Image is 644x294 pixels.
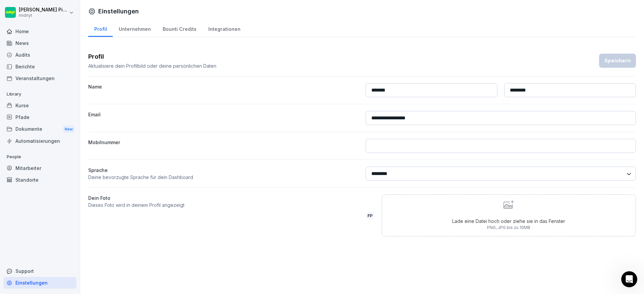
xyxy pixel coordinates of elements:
[366,211,375,220] div: FP
[98,7,139,16] h1: Einstellungen
[13,48,121,70] p: Hi [PERSON_NAME] 👋
[26,226,41,231] span: Home
[13,70,121,93] p: Wie können wir helfen?
[88,20,113,37] a: Profil
[88,52,216,61] h3: Profil
[202,20,246,37] a: Integrationen
[621,271,637,287] iframe: Intercom live chat
[3,61,76,72] a: Berichte
[91,11,105,24] img: Profile image for Miriam
[3,89,76,100] p: Library
[3,111,76,123] a: Pfade
[3,25,76,37] a: Home
[3,152,76,162] p: People
[452,225,565,231] p: PNG, JPG bis zu 10MB
[13,14,52,23] img: logo
[88,194,359,201] label: Dein Foto
[88,62,216,69] p: Aktualisiere dein Profilbild oder deine persönlichen Daten
[604,57,631,64] div: Speichern
[113,20,157,37] a: Unternehmen
[3,135,76,147] a: Automatisierungen
[87,226,115,231] span: Nachrichten
[3,123,76,135] div: Dokumente
[19,7,68,13] p: [PERSON_NAME] Picciolo
[3,72,76,84] a: Veranstaltungen
[63,125,74,133] div: New
[88,139,359,153] label: Mobilnummer
[3,174,76,186] a: Standorte
[14,107,112,114] div: Sende uns eine Nachricht
[3,265,76,277] div: Support
[115,11,127,23] div: Schließen
[3,162,76,174] a: Mitarbeiter
[88,83,359,97] label: Name
[88,201,359,209] p: Dieses Foto wird in deinem Profil angezeigt
[66,11,79,24] img: Profile image for Deniz
[67,209,134,236] button: Nachrichten
[14,143,112,150] div: Besuchen Sie unsere Webseite
[78,11,92,24] img: Profile image for Ziar
[452,218,565,225] p: Lade eine Datei hoch oder ziehe sie in das Fenster
[14,114,112,128] div: Wir antworten in der Regel in ein paar Minuten
[88,111,359,125] label: Email
[3,49,76,61] a: Audits
[3,277,76,289] a: Einstellungen
[157,20,202,37] a: Bounti Credits
[7,102,127,134] div: Sende uns eine NachrichtWir antworten in der Regel in ein paar Minuten
[3,100,76,111] a: Kurse
[10,140,124,153] a: Besuchen Sie unsere Webseite
[3,123,76,135] a: DokumenteNew
[19,13,68,18] p: midnyt
[599,54,636,68] button: Speichern
[3,37,76,49] a: News
[88,174,359,181] p: Deine bevorzugte Sprache für dein Dashboard
[88,167,359,174] p: Sprache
